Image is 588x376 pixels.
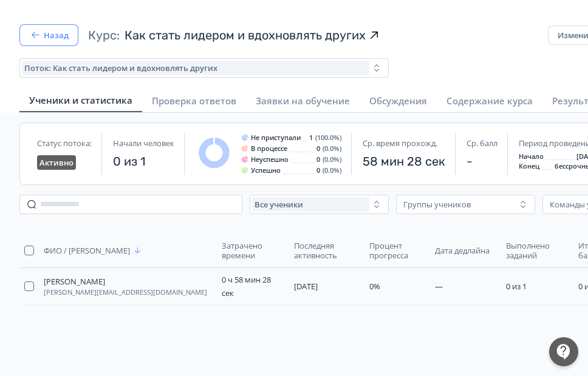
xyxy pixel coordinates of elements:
span: Курс: [88,27,120,44]
span: 0 [316,145,320,152]
span: Начали человек [113,138,174,148]
span: Заявки на обучение [256,95,350,107]
span: Неуспешно [251,156,289,163]
span: Ученики и статистика [29,94,132,106]
span: [PERSON_NAME] [44,277,105,286]
span: 0 [316,167,320,174]
span: Последняя активность [294,241,357,260]
span: Дата дедлайна [435,246,490,255]
span: 0 ч 58 мин 28 сек [222,274,271,298]
button: Процент прогресса [369,238,426,263]
span: (0.0%) [323,167,341,174]
span: Проверка ответов [152,95,236,107]
span: Затрачено времени [222,241,282,260]
button: Группы учеников [396,195,535,214]
button: Поток: Как стать лидером и вдохновлять других [19,58,389,78]
span: (100.0%) [315,134,341,141]
span: 1 [309,134,313,141]
span: 58 мин 28 сек [363,153,445,170]
span: [PERSON_NAME][EMAIL_ADDRESS][DOMAIN_NAME] [44,289,207,296]
span: 0 из 1 [113,153,174,170]
span: Конец [519,163,539,170]
span: [DATE] [294,281,318,292]
button: Затрачено времени [222,238,284,263]
span: Не приступали [251,134,301,141]
button: Все ученики [250,195,389,214]
span: В процессе [251,145,287,152]
div: Группы учеников [403,200,471,209]
span: Обсуждения [369,95,427,107]
span: Активно [39,158,73,167]
button: Последняя активность [294,238,360,263]
span: Начало [519,153,544,160]
span: Успешно [251,167,281,174]
span: Поток: Как стать лидером и вдохновлять других [24,63,217,73]
span: (0.0%) [323,156,341,163]
span: 0% [369,281,380,292]
span: Все ученики [255,200,303,209]
button: Выполнено заданий [506,238,569,263]
span: ФИО / [PERSON_NAME] [44,246,130,255]
span: — [435,281,443,292]
button: Дата дедлайна [435,243,492,258]
span: Ср. балл [467,138,497,148]
span: (0.0%) [323,145,341,152]
span: Ср. время прохожд. [363,138,437,148]
button: [PERSON_NAME][PERSON_NAME][EMAIL_ADDRESS][DOMAIN_NAME] [44,277,207,296]
span: Как стать лидером и вдохновлять других [125,27,366,44]
span: Содержание курса [446,95,533,107]
span: Выполнено заданий [506,241,567,260]
button: Назад [19,24,78,46]
span: - [467,153,497,170]
span: 0 [316,156,320,163]
span: Статус потока: [37,138,92,148]
span: 0 из 1 [506,281,527,292]
span: Процент прогресса [369,241,423,260]
button: ФИО / [PERSON_NAME] [44,243,145,258]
